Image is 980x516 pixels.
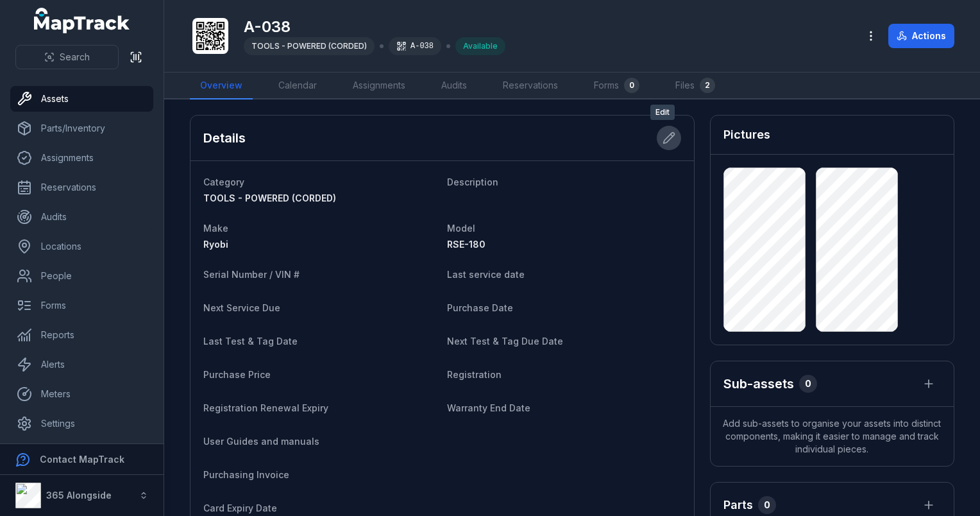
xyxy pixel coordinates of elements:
div: 0 [758,496,776,514]
strong: Contact MapTrack [40,454,124,465]
a: Audits [431,73,477,99]
a: Reservations [10,175,153,200]
span: TOOLS - POWERED (CORDED) [251,41,367,51]
button: Actions [888,24,954,48]
span: Search [60,51,90,64]
button: Search [15,45,119,69]
a: Reservations [493,73,568,99]
div: 0 [799,375,817,393]
span: Make [203,223,228,234]
span: Registration Renewal Expiry [203,402,328,413]
span: TOOLS - POWERED (CORDED) [203,193,336,203]
span: Last Test & Tag Date [203,336,298,347]
a: Forms0 [584,73,650,99]
h1: A-038 [244,17,505,37]
span: Purchasing Invoice [203,469,289,480]
span: Next Service Due [203,302,280,313]
a: Overview [190,73,253,99]
h2: Sub-assets [723,375,794,393]
h2: Details [203,129,246,147]
a: People [10,263,153,289]
a: Alerts [10,352,153,377]
span: Add sub-assets to organise your assets into distinct components, making it easier to manage and t... [711,407,954,466]
a: Reports [10,322,153,348]
a: Assets [10,86,153,112]
div: 0 [624,78,639,93]
a: Meters [10,381,153,407]
span: Ryobi [203,239,228,250]
span: Model [447,223,475,234]
h3: Pictures [723,126,770,144]
a: MapTrack [34,8,130,33]
a: Files2 [665,73,725,99]
span: Warranty End Date [447,402,530,413]
a: Audits [10,204,153,230]
div: A-038 [389,37,441,55]
span: Purchase Price [203,369,271,380]
div: 2 [700,78,715,93]
h3: Parts [723,496,753,514]
span: Last service date [447,269,525,280]
span: Edit [650,105,675,120]
span: RSE-180 [447,239,486,250]
a: Forms [10,293,153,318]
span: Category [203,176,244,187]
span: User Guides and manuals [203,436,319,447]
a: Parts/Inventory [10,116,153,141]
span: Purchase Date [447,302,513,313]
span: Next Test & Tag Due Date [447,336,563,347]
a: Calendar [268,73,327,99]
a: Assignments [10,145,153,171]
a: Locations [10,234,153,259]
div: Available [455,37,505,55]
strong: 365 Alongside [46,490,112,501]
a: Assignments [342,73,416,99]
span: Description [447,176,498,187]
a: Settings [10,411,153,436]
span: Serial Number / VIN # [203,269,300,280]
span: Registration [447,369,502,380]
span: Card Expiry Date [203,503,277,513]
